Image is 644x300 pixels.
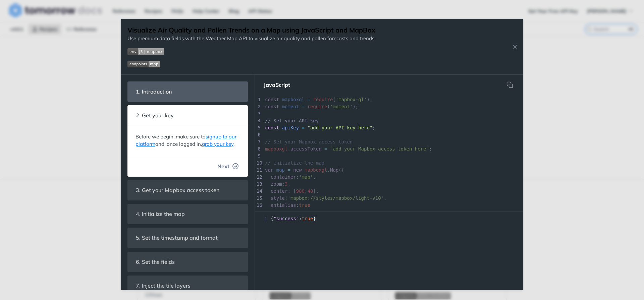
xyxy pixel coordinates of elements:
[255,153,262,160] div: 9
[127,180,248,200] section: 3. Get your Mapbox access token
[330,146,429,152] span: "add your Mapbox access token here"
[265,174,316,180] span: : ,
[302,125,305,130] span: =
[265,195,387,201] span: : ,
[299,174,313,180] span: 'map'
[127,276,248,296] section: 7. Inject the tile layers
[212,160,244,173] button: Next
[313,97,333,102] span: require
[302,104,305,109] span: =
[127,228,248,248] section: 5. Set the timestamp and format
[255,215,269,222] span: 1
[273,216,299,221] span: "success"
[330,167,338,173] span: Map
[255,96,262,103] div: 1
[307,188,313,194] span: 40
[127,61,160,67] img: endpoint
[271,188,288,194] span: center
[131,255,179,268] span: 6. Set the fields
[265,97,279,102] span: const
[302,216,313,221] span: true
[265,160,324,166] span: // initialize the map
[131,184,224,197] span: 3. Get your Mapbox access token
[305,167,327,173] span: mapboxgl
[265,202,310,208] span: :
[255,145,262,153] div: 8
[127,48,164,55] img: env
[127,25,375,35] h1: Visualize Air Quality and Pollen Trends on a Map using JavaScript and MapBox
[131,207,190,221] span: 4. Initialize the map
[324,146,327,152] span: =
[255,124,262,131] div: 5
[127,105,248,177] section: 2. Get your keyBefore we begin, make sure tosignup to our platformand, once logged in,grab your k...
[255,117,262,124] div: 4
[265,167,273,173] span: var
[127,252,248,272] section: 6. Set the fields
[255,215,523,222] div: { : }
[265,118,319,123] span: // Set your API key
[285,181,287,187] span: 3
[265,104,358,109] span: ( );
[307,104,327,109] span: require
[255,188,262,195] div: 14
[372,125,375,130] span: ;
[265,167,344,173] span: . ({
[293,167,302,173] span: new
[255,181,262,188] div: 13
[307,97,310,102] span: =
[127,204,248,224] section: 4. Initialize the map
[265,146,432,152] span: . ;
[217,162,229,170] span: Next
[336,97,367,102] span: 'mapbox-gl'
[127,35,375,43] p: Use premium data fields with the Weather Map API to visualize air quality and pollen forecasts an...
[265,146,287,152] span: mapboxgl
[503,78,517,92] button: Copy
[282,104,299,109] span: moment
[265,97,372,102] span: ( );
[330,104,353,109] span: 'moment'
[282,125,299,130] span: apiKey
[131,85,176,98] span: 1. Introduction
[287,167,290,173] span: =
[255,110,262,117] div: 3
[265,181,290,187] span: : ,
[265,188,319,194] span: : [ , ],
[258,78,296,92] button: JavaScript
[255,138,262,145] div: 7
[131,109,178,122] span: 2. Get your key
[255,195,262,202] div: 15
[255,167,262,174] div: 11
[255,131,262,138] div: 6
[287,195,384,201] span: 'mapbox://styles/mapbox/light-v10'
[282,97,305,102] span: mapboxgl
[255,160,262,167] div: 10
[127,60,375,68] span: Expand image
[202,141,233,147] a: grab your key
[265,139,353,144] span: // Set your Mapbox access token
[127,48,375,55] span: Expand image
[265,125,279,130] span: const
[506,81,513,88] svg: hidden
[136,133,240,148] p: Before we begin, make sure to and, once logged in, .
[296,188,305,194] span: 980
[131,231,222,244] span: 5. Set the timestamp and format
[271,181,282,187] span: zoom
[299,202,310,208] span: true
[510,43,520,50] button: Close Recipe
[271,174,296,180] span: container
[255,202,262,209] div: 16
[276,167,285,173] span: map
[290,146,322,152] span: accessToken
[271,202,296,208] span: antialias
[255,174,262,181] div: 12
[307,125,372,130] span: "add your API key here"
[131,279,195,292] span: 7. Inject the tile layers
[265,104,279,109] span: const
[271,195,285,201] span: style
[127,81,248,102] section: 1. Introduction
[255,103,262,110] div: 2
